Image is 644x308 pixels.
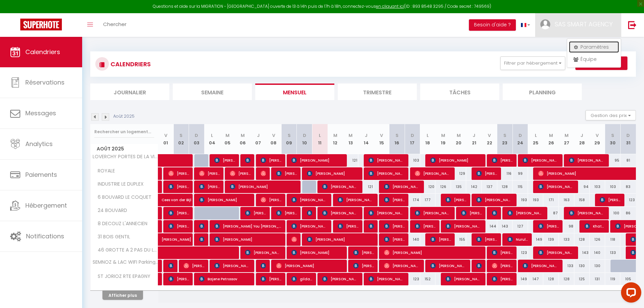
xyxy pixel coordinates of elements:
[528,233,544,246] div: 149
[322,180,358,193] span: [PERSON_NAME]
[512,194,528,206] div: 193
[91,144,158,154] span: Août 2025
[466,181,482,193] div: 142
[585,220,605,233] span: Khatuna Mkhoev
[466,124,482,154] th: 21
[245,154,250,167] span: [PERSON_NAME]
[358,124,374,154] th: 14
[266,124,282,154] th: 08
[199,273,251,285] span: Bajene Petrossov
[158,167,162,180] a: 高峰 叶
[158,194,174,207] a: Cees van der Bijl
[446,193,466,206] span: [PERSON_NAME]
[507,233,528,246] span: Nurul [PERSON_NAME]
[195,132,198,139] abbr: D
[92,233,132,241] span: 31 BOIS GENTIL
[565,132,569,139] abbr: M
[590,233,605,246] div: 126
[322,273,358,285] span: [PERSON_NAME]
[322,207,358,219] span: [PERSON_NAME]
[482,124,497,154] th: 22
[291,193,328,206] span: [PERSON_NAME]
[199,167,220,180] span: [PERSON_NAME]
[353,259,374,272] span: [PERSON_NAME]
[220,124,235,154] th: 05
[235,124,251,154] th: 06
[559,194,574,206] div: 163
[430,233,451,246] span: [PERSON_NAME]
[559,220,574,233] div: 98
[586,110,636,120] button: Gestion des prix
[94,126,154,138] input: Rechercher un logement...
[451,181,467,193] div: 135
[628,21,637,29] img: logout
[473,132,475,139] abbr: J
[492,273,512,285] span: [PERSON_NAME]
[420,181,436,193] div: 120
[427,132,429,139] abbr: L
[184,259,204,272] span: [PERSON_NAME]
[535,13,621,37] a: ... SAS SMART AGENCY
[590,181,605,193] div: 103
[338,220,358,233] span: [PERSON_NAME]
[374,124,389,154] th: 15
[214,154,235,167] span: [PERSON_NAME]
[307,167,359,180] span: [PERSON_NAME]
[549,132,553,139] abbr: M
[245,207,266,219] span: [PERSON_NAME]
[158,233,174,246] a: [PERSON_NAME]
[255,84,334,100] li: Mensuel
[574,124,590,154] th: 28
[199,180,220,193] span: [PERSON_NAME]
[569,53,619,65] a: Équipe
[497,167,513,180] div: 116
[512,181,528,193] div: 115
[430,259,467,272] span: [PERSON_NAME]
[457,132,461,139] abbr: M
[435,124,451,154] th: 19
[380,132,383,139] abbr: V
[405,233,420,246] div: 140
[25,140,53,148] span: Analytics
[92,260,159,265] span: SEMNOZ & LAC WIFI Parking [GEOGRAPHIC_DATA]-ville
[214,233,282,246] span: [PERSON_NAME]
[288,132,291,139] abbr: S
[620,273,636,285] div: 105
[420,84,499,100] li: Tâches
[620,207,636,219] div: 86
[158,260,162,273] a: [PERSON_NAME]
[92,167,117,175] span: ROYALE
[590,260,605,272] div: 130
[605,124,621,154] th: 30
[180,132,183,139] abbr: S
[620,194,636,206] div: 123
[543,124,559,154] th: 26
[451,124,467,154] th: 20
[605,246,621,259] div: 133
[405,194,420,206] div: 174
[540,19,550,29] img: ...
[368,273,405,285] span: [PERSON_NAME]
[415,167,451,180] span: [PERSON_NAME]
[164,132,167,139] abbr: V
[319,132,321,139] abbr: L
[276,207,297,219] span: [PERSON_NAME]
[543,233,559,246] div: 139
[492,154,512,167] span: [PERSON_NAME]
[580,132,583,139] abbr: J
[92,181,145,188] span: INDUSTRIE LE DUPLEX
[543,273,559,285] div: 128
[519,132,522,139] abbr: D
[569,154,605,167] span: [PERSON_NAME]
[25,78,65,87] span: Réservations
[214,259,251,272] span: [PERSON_NAME]
[251,124,266,154] th: 07
[230,180,297,193] span: [PERSON_NAME]
[405,273,420,285] div: 123
[261,154,281,167] span: [PERSON_NAME]
[261,259,266,272] span: [PERSON_NAME]
[25,109,56,117] span: Messages
[25,201,67,210] span: Hébergement
[173,84,252,100] li: Semaine
[291,154,343,167] span: [PERSON_NAME]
